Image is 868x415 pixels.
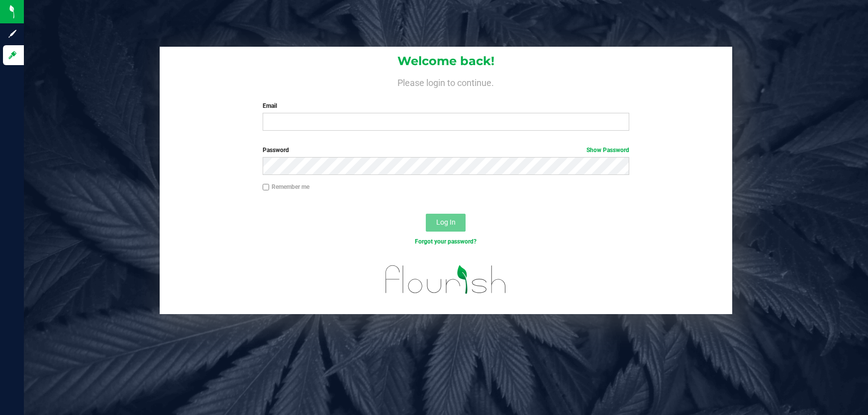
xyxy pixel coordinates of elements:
[263,147,289,154] span: Password
[160,76,732,87] h4: Please login to continue.
[586,147,629,154] a: Show Password
[160,55,732,68] h1: Welcome back!
[263,182,309,191] label: Remember me
[7,50,17,60] inline-svg: Log in
[7,29,17,39] inline-svg: Sign up
[426,214,466,232] button: Log In
[375,256,518,303] img: flourish_logo.svg
[263,184,270,191] input: Remember me
[415,238,477,245] a: Forgot your password?
[263,101,630,110] label: Email
[436,218,456,226] span: Log In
